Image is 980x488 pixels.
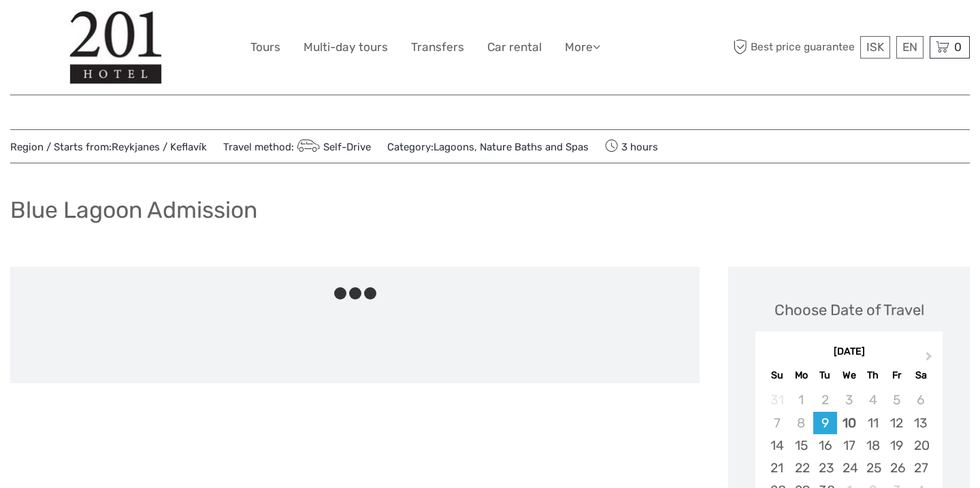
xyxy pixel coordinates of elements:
span: Category: [387,140,589,154]
span: Best price guarantee [730,36,857,59]
div: Th [861,366,885,385]
div: Choose Friday, September 26th, 2025 [885,457,909,479]
div: Choose Wednesday, September 17th, 2025 [837,434,861,457]
a: Car rental [487,37,542,57]
span: Region / Starts from: [10,140,207,154]
div: Not available Sunday, September 7th, 2025 [765,412,789,434]
span: ISK [866,40,884,54]
div: Not available Wednesday, September 3rd, 2025 [837,389,861,411]
div: Choose Sunday, September 21st, 2025 [765,457,789,479]
div: Choose Saturday, September 20th, 2025 [909,434,932,457]
div: Choose Saturday, September 13th, 2025 [909,412,932,434]
div: Not available Tuesday, September 2nd, 2025 [813,389,837,411]
div: Choose Wednesday, September 10th, 2025 [837,412,861,434]
a: Multi-day tours [304,37,388,57]
a: Tours [250,37,280,57]
div: Choose Saturday, September 27th, 2025 [909,457,932,479]
div: Choose Tuesday, September 16th, 2025 [813,434,837,457]
div: Fr [885,366,909,385]
span: 3 hours [605,137,658,156]
a: Transfers [411,37,464,57]
img: 1139-69e80d06-57d7-4973-b0b3-45c5474b2b75_logo_big.jpg [69,10,162,84]
div: Choose Date of Travel [774,299,924,321]
div: [DATE] [755,345,943,359]
div: Choose Friday, September 12th, 2025 [885,412,909,434]
div: We [837,366,861,385]
span: 0 [952,40,964,54]
div: Su [765,366,789,385]
div: Not available Friday, September 5th, 2025 [885,389,909,411]
a: More [565,37,600,57]
div: Choose Thursday, September 18th, 2025 [861,434,885,457]
div: Not available Thursday, September 4th, 2025 [861,389,885,411]
div: Choose Thursday, September 11th, 2025 [861,412,885,434]
div: Not available Monday, September 1st, 2025 [789,389,813,411]
a: Lagoons, Nature Baths and Spas [434,141,589,153]
div: Not available Monday, September 8th, 2025 [789,412,813,434]
div: Choose Tuesday, September 23rd, 2025 [813,457,837,479]
a: Reykjanes / Keflavík [112,141,207,153]
div: EN [896,36,924,59]
button: Next Month [919,348,941,370]
div: Choose Tuesday, September 9th, 2025 [813,412,837,434]
div: Mo [789,366,813,385]
div: Tu [813,366,837,385]
span: Travel method: [223,137,371,156]
div: Not available Saturday, September 6th, 2025 [909,389,932,411]
div: Choose Wednesday, September 24th, 2025 [837,457,861,479]
div: Sa [909,366,932,385]
div: Choose Thursday, September 25th, 2025 [861,457,885,479]
a: Self-Drive [294,141,371,153]
h1: Blue Lagoon Admission [10,196,257,224]
div: Not available Sunday, August 31st, 2025 [765,389,789,411]
div: Choose Monday, September 22nd, 2025 [789,457,813,479]
div: Choose Sunday, September 14th, 2025 [765,434,789,457]
div: Choose Friday, September 19th, 2025 [885,434,909,457]
div: Choose Monday, September 15th, 2025 [789,434,813,457]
